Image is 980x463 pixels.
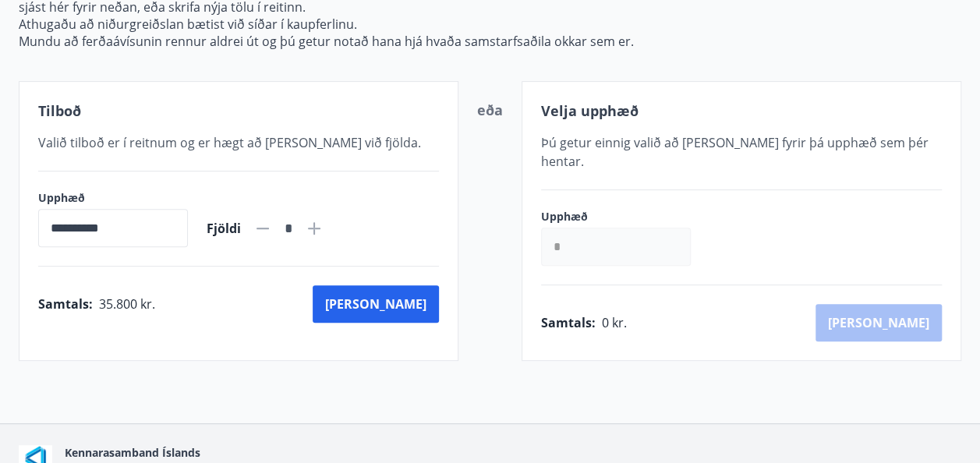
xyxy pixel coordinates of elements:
[207,220,241,237] span: Fjöldi
[541,134,929,170] span: Þú getur einnig valið að [PERSON_NAME] fyrir þá upphæð sem þér hentar.
[541,101,639,120] span: Velja upphæð
[19,16,961,33] p: Athugaðu að niðurgreiðslan bætist við síðar í kaupferlinu.
[38,134,421,151] span: Valið tilboð er í reitnum og er hægt að [PERSON_NAME] við fjölda.
[313,285,439,323] button: [PERSON_NAME]
[602,314,627,331] span: 0 kr.
[38,295,93,313] span: Samtals :
[99,295,155,313] span: 35.800 kr.
[541,314,596,331] span: Samtals :
[38,101,81,120] span: Tilboð
[477,101,503,119] span: eða
[38,190,188,206] label: Upphæð
[65,445,200,460] span: Kennarasamband Íslands
[541,209,706,224] label: Upphæð
[19,33,961,50] p: Mundu að ferðaávísunin rennur aldrei út og þú getur notað hana hjá hvaða samstarfsaðila okkar sem...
